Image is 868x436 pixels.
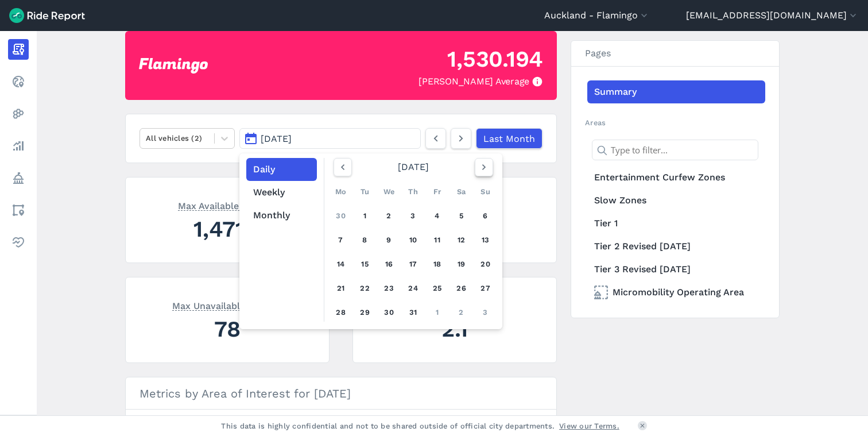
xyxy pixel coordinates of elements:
a: 22 [356,279,374,298]
div: Mo [332,183,350,201]
a: Entertainment Curfew Zones [587,166,765,189]
button: [DATE] [239,128,421,149]
span: [DATE] [261,133,292,144]
a: 25 [428,279,447,298]
a: 4 [428,207,447,225]
div: Th [404,183,423,201]
img: Flamingo [139,58,208,74]
a: Health [8,232,29,253]
a: Heatmaps [8,103,29,124]
a: Summary [587,80,765,103]
a: 30 [332,207,350,225]
a: 7 [332,231,350,249]
div: 78 [139,313,315,345]
a: 30 [380,303,398,322]
a: 29 [356,303,374,322]
a: 10 [404,231,423,249]
div: Sa [452,183,471,201]
a: Policy [8,168,29,188]
span: Max Unavailable Average [172,299,283,311]
button: Auckland - Flamingo [544,9,650,22]
div: Fr [428,183,447,201]
a: 14 [332,255,350,273]
button: Daily [246,158,317,181]
a: 18 [428,255,447,273]
div: 1,530.194 [447,43,543,75]
div: Su [476,183,495,201]
span: Max Available Average [178,199,277,211]
a: 9 [380,231,398,249]
a: Analyze [8,136,29,156]
a: 11 [428,231,447,249]
a: 15 [356,255,374,273]
h3: Metrics by Area of Interest for [DATE] [126,377,556,410]
a: Micromobility Operating Area [587,281,765,304]
a: 19 [452,255,471,273]
a: View our Terms. [559,420,619,431]
a: 1 [356,207,374,225]
a: Tier 2 Revised [DATE] [587,235,765,258]
a: 27 [476,279,495,298]
a: 3 [476,303,495,322]
a: Tier 3 Revised [DATE] [587,258,765,281]
a: 16 [380,255,398,273]
h2: Areas [585,117,765,128]
a: 8 [356,231,374,249]
a: 26 [452,279,471,298]
a: 3 [404,207,423,225]
input: Type to filter... [592,140,758,160]
a: 13 [476,231,495,249]
a: 28 [332,303,350,322]
button: Monthly [246,204,317,227]
a: 2 [380,207,398,225]
a: 1 [428,303,447,322]
a: 21 [332,279,350,298]
h3: Pages [571,41,779,67]
a: 17 [404,255,423,273]
a: Slow Zones [587,189,765,212]
a: 12 [452,231,471,249]
img: Ride Report [9,8,85,23]
a: 2 [452,303,471,322]
button: Weekly [246,181,317,204]
div: We [380,183,398,201]
a: 5 [452,207,471,225]
a: 6 [476,207,495,225]
a: Realtime [8,71,29,92]
div: [DATE] [329,158,498,176]
a: 20 [476,255,495,273]
div: Tu [356,183,374,201]
a: Report [8,39,29,60]
a: 31 [404,303,423,322]
a: Tier 1 [587,212,765,235]
div: [PERSON_NAME] Average [418,75,543,88]
button: [EMAIL_ADDRESS][DOMAIN_NAME] [686,9,859,22]
a: 23 [380,279,398,298]
a: Last Month [476,128,542,149]
a: Areas [8,200,29,221]
div: 1,471.7 [139,213,315,245]
a: 24 [404,279,423,298]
